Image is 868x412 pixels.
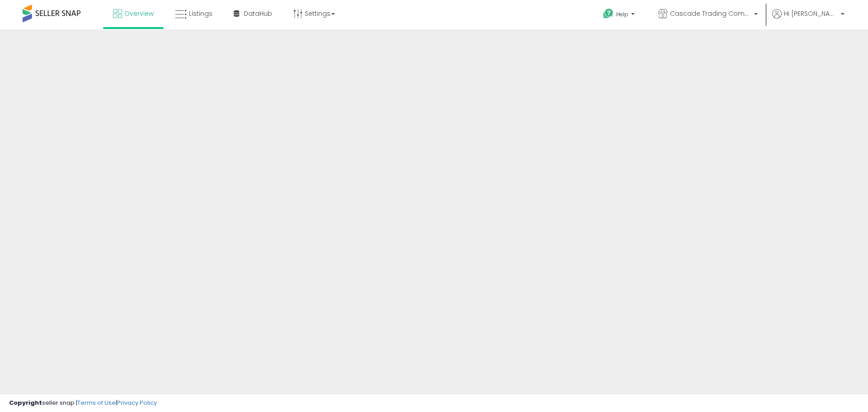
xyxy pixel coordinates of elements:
[189,9,212,18] span: Listings
[9,399,157,407] div: seller snap | |
[603,8,614,19] i: Get Help
[77,398,116,407] a: Terms of Use
[784,9,838,18] span: Hi [PERSON_NAME]
[117,398,157,407] a: Privacy Policy
[670,9,751,18] span: Cascade Trading Company
[596,1,644,29] a: Help
[9,398,42,407] strong: Copyright
[616,10,628,18] span: Help
[772,9,844,29] a: Hi [PERSON_NAME]
[244,9,272,18] span: DataHub
[124,9,154,18] span: Overview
